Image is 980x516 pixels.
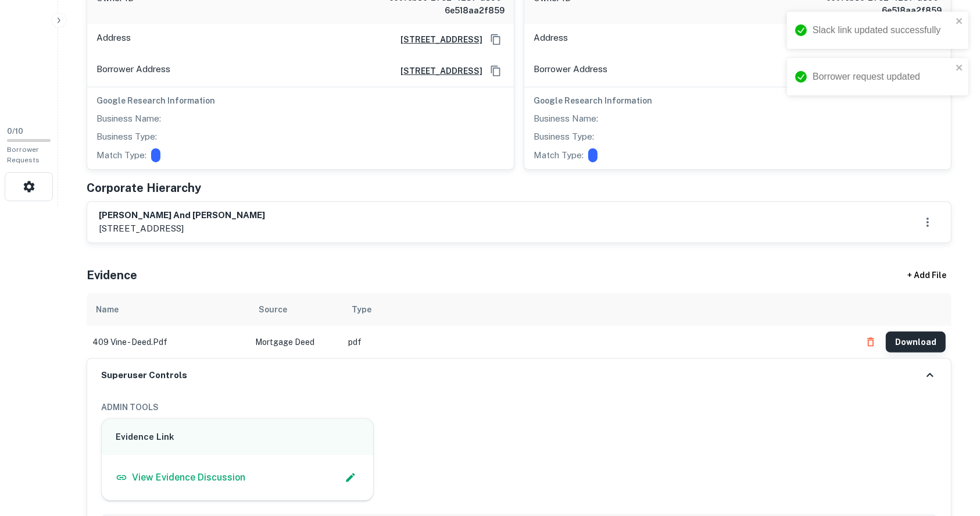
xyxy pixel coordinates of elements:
[860,333,881,351] button: Delete file
[259,303,287,316] div: Source
[487,62,505,80] button: Copy Address
[342,293,854,326] th: Type
[886,265,968,286] div: + Add File
[922,423,980,479] iframe: Chat Widget
[956,16,964,27] button: close
[534,112,598,126] p: Business Name:
[534,31,568,48] p: Address
[101,401,937,414] h6: ADMIN TOOLS
[96,112,161,126] p: Business Name:
[96,31,131,48] p: Address
[99,222,265,236] p: [STREET_ADDRESS]
[7,127,23,136] span: 0 / 10
[534,148,584,162] p: Match Type:
[96,303,119,316] div: Name
[813,23,952,37] div: Slack link updated successfully
[96,62,170,80] p: Borrower Address
[342,326,854,358] td: pdf
[96,94,505,107] h6: Google Research Information
[96,130,157,144] p: Business Type:
[956,63,964,74] button: close
[534,94,942,107] h6: Google Research Information
[249,293,342,326] th: Source
[116,430,359,444] h6: Evidence Link
[87,293,249,326] th: Name
[116,471,245,485] a: View Evidence Discussion
[99,209,265,222] h6: [PERSON_NAME] and [PERSON_NAME]
[87,179,201,197] h5: Corporate Hierarchy
[249,326,342,358] td: Mortgage Deed
[886,332,946,353] button: Download
[352,303,371,316] div: Type
[813,70,952,84] div: Borrower request updated
[87,266,137,284] h5: Evidence
[96,148,146,162] p: Match Type:
[534,130,594,144] p: Business Type:
[391,33,482,46] a: [STREET_ADDRESS]
[487,31,505,48] button: Copy Address
[87,293,952,358] div: scrollable content
[534,62,607,80] p: Borrower Address
[342,469,359,486] button: Edit Slack Link
[132,471,245,485] p: View Evidence Discussion
[391,65,482,77] a: [STREET_ADDRESS]
[7,145,40,164] span: Borrower Requests
[101,369,187,382] h6: Superuser Controls
[87,326,249,358] td: 409 vine - deed.pdf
